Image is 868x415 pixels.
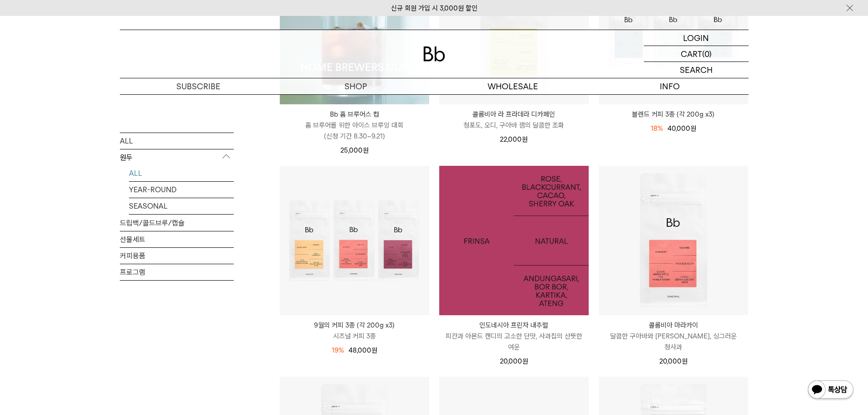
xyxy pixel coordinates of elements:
p: CART [681,46,702,61]
img: 카카오톡 채널 1:1 채팅 버튼 [807,379,854,401]
a: 프로그램 [120,264,234,280]
a: 인도네시아 프린자 내추럴 [439,166,589,315]
p: 청포도, 오디, 구아바 잼의 달콤한 조화 [439,120,589,131]
p: 달콤한 구아바와 [PERSON_NAME], 싱그러운 청사과 [599,331,748,353]
span: 원 [682,357,688,365]
a: 인도네시아 프린자 내추럴 피칸과 아몬드 캔디의 고소한 단맛, 사과칩의 산뜻한 여운 [439,320,589,353]
a: 선물세트 [120,231,234,247]
img: 9월의 커피 3종 (각 200g x3) [280,166,429,315]
a: 블렌드 커피 3종 (각 200g x3) [599,109,748,120]
a: CART (0) [644,46,749,62]
span: 25,000 [340,146,369,154]
span: 48,000 [349,346,377,354]
a: 9월의 커피 3종 (각 200g x3) 시즈널 커피 3종 [280,320,429,342]
img: 콜롬비아 마라카이 [599,166,748,315]
a: 커피용품 [120,247,234,263]
a: Bb 홈 브루어스 컵 홈 브루어를 위한 아이스 브루잉 대회(신청 기간 8.30~9.21) [280,109,429,142]
p: 콜롬비아 라 프라데라 디카페인 [439,109,589,120]
a: ALL [129,165,234,181]
span: 원 [371,346,377,354]
a: 콜롬비아 마라카이 달콤한 구아바와 [PERSON_NAME], 싱그러운 청사과 [599,320,748,353]
span: 원 [522,135,528,143]
span: 20,000 [500,357,528,365]
p: SEARCH [680,62,713,78]
span: 원 [690,124,696,133]
span: 22,000 [500,135,528,143]
div: 19% [332,345,344,356]
a: SUBSCRIBE [120,78,277,94]
span: 40,000 [668,124,696,133]
a: YEAR-ROUND [129,181,234,197]
div: 18% [651,123,663,134]
span: 원 [363,146,369,154]
p: 피칸과 아몬드 캔디의 고소한 단맛, 사과칩의 산뜻한 여운 [439,331,589,353]
p: 시즈널 커피 3종 [280,331,429,342]
img: 1000000483_add2_080.jpg [439,166,589,315]
a: 드립백/콜드브루/캡슐 [120,215,234,231]
a: SHOP [277,78,434,94]
p: INFO [591,78,749,94]
a: ALL [120,133,234,149]
a: 신규 회원 가입 시 3,000원 할인 [391,4,478,12]
a: LOGIN [644,30,749,46]
p: (0) [702,46,712,61]
a: SEASONAL [129,198,234,214]
p: 콜롬비아 마라카이 [599,320,748,331]
a: 콜롬비아 라 프라데라 디카페인 청포도, 오디, 구아바 잼의 달콤한 조화 [439,109,589,131]
img: 로고 [423,46,445,61]
p: WHOLESALE [434,78,591,94]
p: 인도네시아 프린자 내추럴 [439,320,589,331]
p: 원두 [120,149,234,165]
p: 홈 브루어를 위한 아이스 브루잉 대회 (신청 기간 8.30~9.21) [280,120,429,142]
p: Bb 홈 브루어스 컵 [280,109,429,120]
p: 9월의 커피 3종 (각 200g x3) [280,320,429,331]
span: 원 [522,357,528,365]
p: LOGIN [683,30,709,46]
span: 20,000 [659,357,688,365]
